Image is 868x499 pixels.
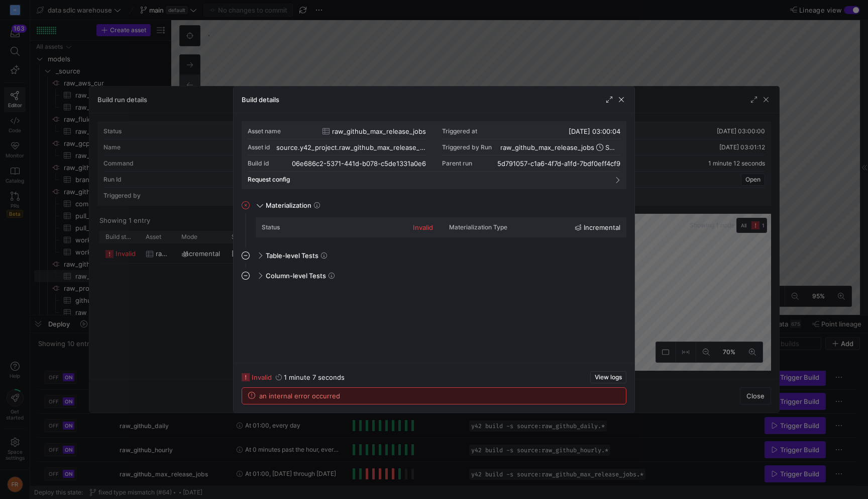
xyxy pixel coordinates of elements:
div: 5d791057-c1a6-4f7d-a1fd-7bdf0eff4cf9 [497,159,620,168]
mat-expansion-panel-header: Materialization [242,197,626,213]
span: Column-level Tests [266,272,326,280]
div: 06e686c2-5371-441d-b078-c5de1331a0e6 [292,159,426,168]
div: Build id [248,160,269,167]
span: raw_github_max_release_jobs [332,127,426,135]
span: raw_github_max_release_jobs [500,143,594,151]
span: invalid [252,373,272,381]
button: View logs [590,371,626,383]
div: source.y42_project.raw_github_max_release_jobs.raw_github_max_release_jobs [276,143,426,151]
span: an internal error occurred [259,392,340,400]
div: invalid [413,223,433,231]
div: Asset name [248,128,281,135]
div: Materialization [242,217,626,247]
span: View logs [595,374,622,381]
div: Status [262,224,280,231]
span: [DATE] 03:00:04 [569,127,620,135]
span: Scheduler [605,143,618,151]
span: Table-level Tests [266,252,318,260]
mat-expansion-panel-header: Column-level Tests [242,268,626,284]
mat-expansion-panel-header: Request config [248,172,620,187]
button: raw_github_max_release_jobsScheduler [498,142,620,153]
div: Triggered by Run [442,144,492,151]
mat-expansion-panel-header: Table-level Tests [242,247,626,264]
span: incremental [584,223,620,231]
span: Materialization [266,201,311,209]
h3: Build details [242,96,279,104]
div: Materialization Type [449,224,507,231]
div: Triggered at [442,128,477,135]
div: Asset id [248,144,270,151]
span: Parent run [442,160,472,167]
mat-panel-title: Request config [248,176,608,183]
y42-duration: 1 minute 7 seconds [284,373,345,381]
